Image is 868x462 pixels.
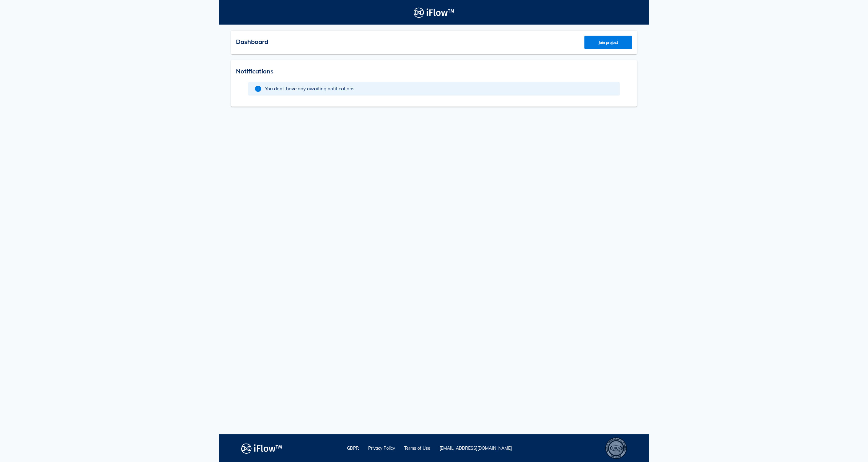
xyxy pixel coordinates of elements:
a: Terms of Use [404,445,430,451]
a: Logo [219,6,649,19]
span: You don't have any awaiting notifications [265,85,355,92]
a: Privacy Policy [368,445,395,451]
img: logo [241,441,282,455]
button: Join project [584,36,632,49]
a: GDPR [347,445,359,451]
div: ISO 13485 – Quality Management System [605,437,627,459]
span: Dashboard [236,38,268,45]
a: [EMAIL_ADDRESS][DOMAIN_NAME] [440,445,512,451]
span: Join project [591,40,626,45]
span: Notifications [236,67,273,75]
